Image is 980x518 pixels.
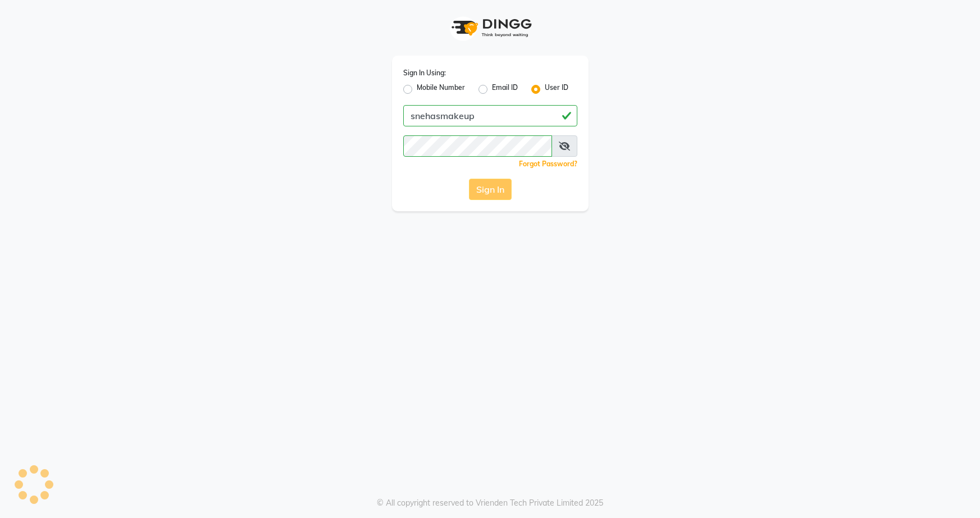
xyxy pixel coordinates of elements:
label: User ID [545,83,568,96]
input: Username [403,135,552,157]
img: logo1.svg [445,11,535,44]
label: Mobile Number [417,83,465,96]
label: Email ID [492,83,518,96]
label: Sign In Using: [403,68,446,78]
input: Username [403,105,577,126]
a: Forgot Password? [519,160,577,168]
